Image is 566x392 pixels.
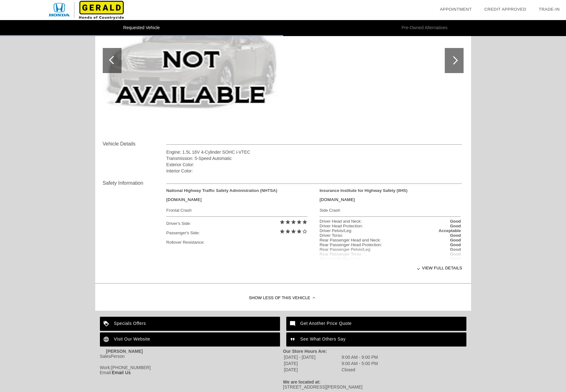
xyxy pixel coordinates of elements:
div: SalesPerson [100,354,283,359]
a: Appointment [440,7,472,12]
strong: Insurance Institute for Highway Safety (IIHS) [319,188,408,193]
strong: Good [450,242,461,247]
div: Driver Torso: [319,233,343,238]
i: star [279,229,285,234]
i: star_border [302,229,308,234]
div: Work: [100,365,283,370]
div: Show Less of this Vehicle [95,286,471,311]
div: Safety Information [103,179,166,187]
div: Driver Pelvis/Leg: [319,228,352,233]
a: See What Others Say [286,332,466,347]
div: View full details [166,260,462,276]
td: [DATE] [284,367,341,373]
strong: We are located at: [283,379,321,384]
strong: Our Store Hours Are: [283,349,327,354]
div: Engine: 1.5L 16V 4-Cylinder SOHC i-VTEC [166,149,462,155]
div: Rollover Resistance: [166,238,308,247]
div: Exterior Color: [166,162,462,168]
strong: Good [450,219,461,224]
i: star [291,219,296,225]
div: Rear Passenger Head Protection: [319,242,382,247]
img: ic_format_quote_white_24dp_2x.png [286,332,300,347]
a: Visit Our Website [100,332,280,347]
i: star [296,229,302,234]
i: star [296,219,302,225]
div: Frontal Crash [166,206,308,214]
strong: [PERSON_NAME] [106,349,143,354]
a: [DOMAIN_NAME] [319,197,355,202]
div: Driver's Side: [166,219,308,228]
div: Side Crash [319,206,461,214]
strong: National Highway Traffic Safety Administration (NHTSA) [166,188,277,193]
strong: Good [450,247,461,252]
strong: Acceptable [439,228,461,233]
a: Specials Offers [100,317,280,331]
div: Interior Color: [166,168,462,174]
div: Driver Head Protection: [319,224,363,228]
td: 9:00 AM - 9:00 PM [341,354,378,360]
td: 9:00 AM - 5:00 PM [341,361,378,366]
i: star [279,219,285,225]
div: [STREET_ADDRESS][PERSON_NAME] [283,384,466,389]
i: star [285,229,291,234]
a: Email Us [112,370,131,375]
td: [DATE] - [DATE] [284,354,341,360]
a: Trade-In [539,7,560,12]
i: star [291,229,296,234]
a: Credit Approved [484,7,526,12]
div: Email: [100,370,283,375]
div: Rear Passenger Pelvis/Leg: [319,247,371,252]
div: Rear Passenger Head and Neck: [319,238,381,242]
div: Passenger's Side: [166,228,308,238]
div: Vehicle Details [103,140,166,148]
a: Get Another Price Quote [286,317,466,331]
a: [DOMAIN_NAME] [166,197,202,202]
strong: Good [450,224,461,228]
span: [PHONE_NUMBER] [111,365,151,370]
img: ic_mode_comment_white_24dp_2x.png [286,317,300,331]
img: ic_loyalty_white_24dp_2x.png [100,317,114,331]
i: star [302,219,308,225]
td: [DATE] [284,361,341,366]
img: ic_language_white_24dp_2x.png [100,332,114,347]
div: Driver Head and Neck: [319,219,362,224]
td: Closed [341,367,378,373]
strong: Good [450,238,461,242]
div: Transmission: 5-Speed Automatic [166,155,462,162]
strong: Good [450,233,461,238]
i: star [285,219,291,225]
